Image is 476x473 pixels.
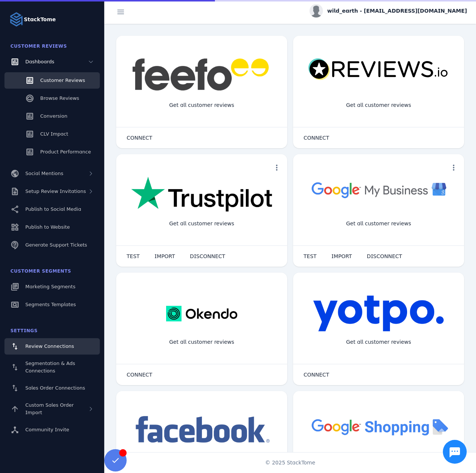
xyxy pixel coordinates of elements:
[4,296,100,313] a: Segments Templates
[359,249,410,264] button: DISCONNECT
[340,214,417,234] div: Get all customer reviews
[25,188,86,194] span: Setup Review Invitations
[327,7,467,15] span: wild_earth - [EMAIL_ADDRESS][DOMAIN_NAME]
[131,413,272,447] img: facebook.png
[4,380,100,396] a: Sales Order Connections
[4,356,100,378] a: Segmentation & Ads Connections
[334,451,422,470] div: Import Products from Google
[40,131,68,137] span: CLV Impact
[4,422,100,438] a: Community Invite
[313,295,444,332] img: yotpo.png
[10,44,67,49] span: Customer Reviews
[4,126,100,142] a: CLV Impact
[25,385,85,391] span: Sales Order Connections
[183,249,233,264] button: DISCONNECT
[296,249,324,264] button: TEST
[304,372,329,377] span: CONNECT
[4,72,100,89] a: Customer Reviews
[340,95,417,115] div: Get all customer reviews
[25,59,54,64] span: Dashboards
[147,249,183,264] button: IMPORT
[155,254,175,259] span: IMPORT
[127,135,152,140] span: CONNECT
[308,58,449,81] img: reviewsio.svg
[367,254,402,259] span: DISCONNECT
[190,254,225,259] span: DISCONNECT
[40,95,79,101] span: Browse Reviews
[40,149,91,155] span: Product Performance
[10,269,71,274] span: Customer Segments
[4,237,100,253] a: Generate Support Tickets
[296,367,337,382] button: CONNECT
[119,367,160,382] button: CONNECT
[25,302,76,307] span: Segments Templates
[4,144,100,160] a: Product Performance
[25,427,69,432] span: Community Invite
[308,413,449,440] img: googleshopping.png
[25,402,74,415] span: Custom Sales Order Import
[25,284,75,289] span: Marketing Segments
[119,130,160,145] button: CONNECT
[4,279,100,295] a: Marketing Segments
[4,90,100,107] a: Browse Reviews
[119,249,147,264] button: TEST
[25,343,74,349] span: Review Connections
[166,295,237,332] img: okendo.webp
[324,249,359,264] button: IMPORT
[163,95,240,115] div: Get all customer reviews
[296,130,337,145] button: CONNECT
[25,361,75,374] span: Segmentation & Ads Connections
[269,160,284,175] button: more
[304,135,329,140] span: CONNECT
[331,254,352,259] span: IMPORT
[25,242,87,248] span: Generate Support Tickets
[265,459,315,467] span: © 2025 StackTome
[25,206,81,212] span: Publish to Social Media
[340,332,417,352] div: Get all customer reviews
[310,4,323,18] img: profile.jpg
[4,108,100,124] a: Conversion
[4,338,100,355] a: Review Connections
[127,254,140,259] span: TEST
[40,77,85,83] span: Customer Reviews
[24,16,56,23] strong: StackTome
[163,214,240,234] div: Get all customer reviews
[4,219,100,235] a: Publish to Website
[310,4,467,18] button: wild_earth - [EMAIL_ADDRESS][DOMAIN_NAME]
[308,177,449,203] img: googlebusiness.png
[25,224,70,230] span: Publish to Website
[163,332,240,352] div: Get all customer reviews
[10,328,38,333] span: Settings
[25,171,63,176] span: Social Mentions
[4,201,100,218] a: Publish to Social Media
[304,254,317,259] span: TEST
[131,177,272,213] img: trustpilot.png
[446,160,461,175] button: more
[9,12,24,27] img: Logo image
[40,113,67,119] span: Conversion
[131,58,272,91] img: feefo.png
[127,372,152,377] span: CONNECT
